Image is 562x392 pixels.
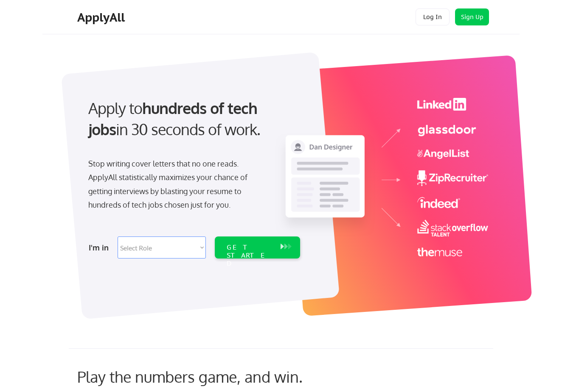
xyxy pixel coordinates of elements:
strong: hundreds of tech jobs [88,98,261,139]
div: ApplyAll [77,10,127,25]
div: Stop writing cover letters that no one reads. ApplyAll statistically maximizes your chance of get... [88,157,263,212]
div: Apply to in 30 seconds of work. [88,97,297,140]
button: Log In [416,8,450,25]
button: Sign Up [455,8,489,25]
div: I'm in [89,241,112,254]
div: Play the numbers game, and win. [77,367,340,386]
div: GET STARTED [227,243,272,268]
